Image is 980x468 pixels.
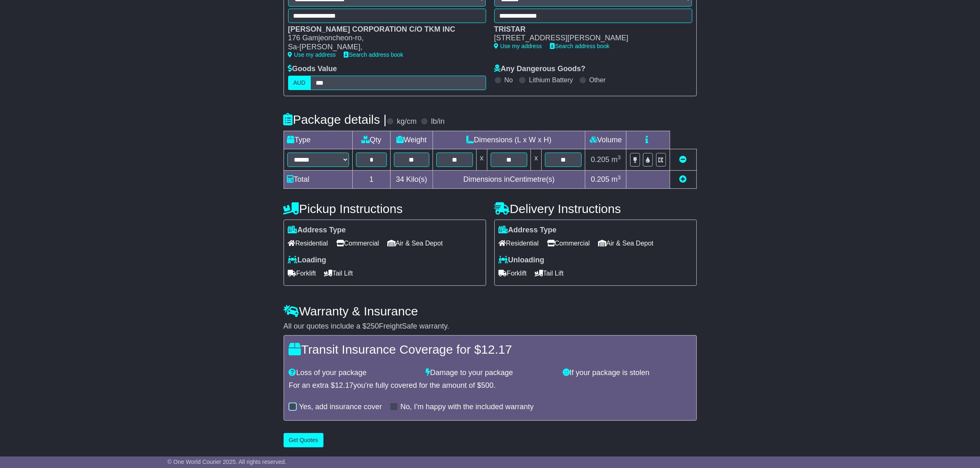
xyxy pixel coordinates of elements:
[391,131,433,149] td: Weight
[494,25,684,34] div: TRISTAR
[499,256,545,265] label: Unloading
[550,43,610,49] a: Search address book
[288,256,326,265] label: Loading
[284,131,352,149] td: Type
[284,171,352,189] td: Total
[499,267,527,280] span: Forklift
[336,237,379,250] span: Commercial
[618,154,621,160] sup: 3
[431,117,445,126] label: lb/in
[535,267,564,280] span: Tail Lift
[612,155,621,164] span: m
[612,175,621,183] span: m
[481,343,512,356] span: 12.17
[589,76,606,84] label: Other
[288,51,336,58] a: Use my address
[387,237,443,250] span: Air & Sea Depot
[494,65,586,74] label: Any Dangerous Goods?
[324,267,353,280] span: Tail Lift
[529,76,573,84] label: Lithium Battery
[494,202,697,215] h4: Delivery Instructions
[284,304,697,318] h4: Warranty & Insurance
[505,76,513,84] label: No
[335,381,354,389] span: 12.17
[680,175,687,183] a: Add new item
[289,381,691,390] div: For an extra $ you're fully covered for the amount of $ .
[352,171,391,189] td: 1
[284,322,697,331] div: All our quotes include a $ FreightSafe warranty.
[288,267,316,280] span: Forklift
[591,175,610,183] span: 0.205
[421,368,559,378] div: Damage to your package
[288,237,328,250] span: Residential
[559,368,696,378] div: If your package is stolen
[288,65,337,74] label: Goods Value
[397,117,417,126] label: kg/cm
[476,149,487,170] td: x
[288,43,478,52] div: Sa-[PERSON_NAME],
[285,368,422,378] div: Loss of your package
[585,131,626,149] td: Volume
[531,149,542,170] td: x
[391,171,433,189] td: Kilo(s)
[598,237,654,250] span: Air & Sea Depot
[289,343,691,356] h4: Transit Insurance Coverage for $
[481,381,493,389] span: 500
[352,131,391,149] td: Qty
[288,226,346,235] label: Address Type
[284,433,324,447] button: Get Quotes
[367,322,379,330] span: 250
[344,51,403,58] a: Search address book
[494,43,542,49] a: Use my address
[288,25,478,34] div: [PERSON_NAME] CORPORATION C/O TKM INC
[288,34,478,43] div: 176 Gamjeoncheon-ro,
[547,237,590,250] span: Commercial
[433,171,585,189] td: Dimensions in Centimetre(s)
[433,131,585,149] td: Dimensions (L x W x H)
[299,403,382,412] label: Yes, add insurance cover
[168,459,286,465] span: © One World Courier 2025. All rights reserved.
[618,174,621,181] sup: 3
[284,113,387,126] h4: Package details |
[396,175,404,183] span: 34
[288,76,311,90] label: AUD
[499,226,557,235] label: Address Type
[400,403,534,412] label: No, I'm happy with the included warranty
[680,155,687,164] a: Remove this item
[284,202,486,215] h4: Pickup Instructions
[591,155,610,164] span: 0.205
[494,34,684,43] div: [STREET_ADDRESS][PERSON_NAME]
[499,237,539,250] span: Residential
